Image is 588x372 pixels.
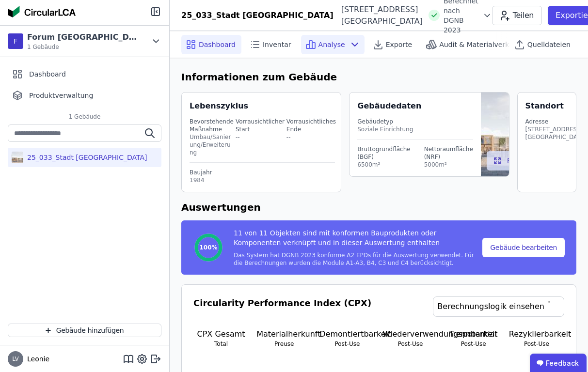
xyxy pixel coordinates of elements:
div: Forum [GEOGRAPHIC_DATA] [27,31,139,43]
button: Gebäude bearbeiten [482,238,565,257]
span: Inventar [263,40,291,49]
span: 100% [199,244,217,251]
div: 6500m² [357,161,410,169]
h6: Auswertungen [181,200,576,215]
span: Dashboard [199,40,236,49]
div: 25_033_Stadt [GEOGRAPHIC_DATA] [181,10,334,21]
div: Bevorstehende Maßnahme [190,118,234,133]
div: 11 von 11 Objekten sind mit konformen Bauprodukten oder Komponenten verknüpft und in dieser Auswe... [234,228,480,251]
div: -- [286,133,336,141]
img: Concular [8,6,76,17]
span: 1 Gebäude [27,43,139,51]
h6: Informationen zum Gebäude [181,70,576,84]
p: Demontiertbarkeit [319,328,375,340]
div: F [8,33,23,49]
p: CPX Gesamt [193,328,249,340]
span: 1 Gebäude [59,113,111,121]
p: Post-Use [446,340,501,348]
div: Bruttogrundfläche (BGF) [357,145,410,161]
p: Trennbarkeit [446,328,501,340]
img: 25_033_Stadt Königsbrunn_Forum [12,150,23,165]
div: Nettoraumfläche (NRF) [424,145,473,161]
p: Preuse [256,340,312,348]
div: Vorrausichtliches Ende [286,118,336,133]
span: Dashboard [29,69,66,79]
span: Produktverwaltung [29,91,93,100]
div: Gebäudetyp [357,118,473,125]
span: Quelldateien [527,40,571,49]
div: Gebäudedaten [357,100,481,112]
button: Teilen [492,6,542,25]
button: Gebäude hinzufügen [8,324,161,337]
p: Total [193,340,249,348]
span: Audit & Materialverkauf [439,40,520,49]
p: Wiederverwendungspotential [382,328,438,340]
button: Bilder [487,151,534,170]
div: -- [236,133,285,141]
h3: Circularity Performance Index (CPX) [193,296,371,328]
div: Adresse [525,118,587,125]
div: Lebenszyklus [190,100,248,112]
div: Vorrausichtlicher Start [236,118,285,133]
div: Standort [525,100,564,112]
div: Das System hat DGNB 2023 konforme A2 EPDs für die Auswertung verwendet. Für die Berechnungen wurd... [234,251,480,267]
div: 5000m² [424,161,473,169]
div: 1984 [190,176,335,184]
span: Analyse [318,40,345,49]
div: Umbau/Sanierung/Erweiterung [190,133,234,156]
div: Soziale Einrichtung [357,125,473,133]
div: Baujahr [190,169,335,176]
div: [STREET_ADDRESS][GEOGRAPHIC_DATA] [334,4,423,27]
div: [STREET_ADDRESS][GEOGRAPHIC_DATA] [525,125,587,141]
p: Post-Use [509,340,564,348]
p: Post-Use [382,340,438,348]
p: Rezyklierbarkeit [509,328,564,340]
p: Materialherkunft [256,328,312,340]
span: LV [12,356,19,362]
div: 25_033_Stadt [GEOGRAPHIC_DATA] [23,153,147,162]
span: Exporte [386,40,412,49]
span: Leonie [23,354,49,364]
p: Post-Use [319,340,375,348]
a: Berechnungslogik einsehen [433,296,564,317]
